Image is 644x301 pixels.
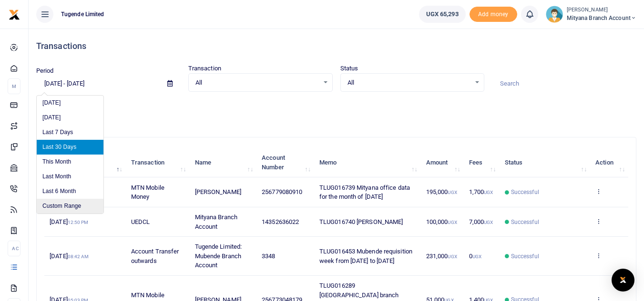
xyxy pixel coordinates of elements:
[319,218,403,225] span: TLUG016740 [PERSON_NAME]
[36,41,636,51] h4: Transactions
[419,6,466,23] a: UGX 65,293
[319,184,410,201] span: TLUG016739 Mityana office data for the month of [DATE]
[511,218,539,226] span: Successful
[9,9,20,20] img: logo-small
[9,10,20,18] a: logo-small logo-large logo-large
[567,14,636,22] span: Mityana Branch Account
[314,148,421,177] th: Memo: activate to sort column ascending
[421,148,464,177] th: Amount: activate to sort column ascending
[448,190,457,195] small: UGX
[50,218,88,225] span: [DATE]
[511,188,539,196] span: Successful
[546,6,636,23] a: profile-user [PERSON_NAME] Mityana Branch Account
[426,252,457,260] span: 231,000
[426,10,459,19] span: UGX 65,293
[37,125,103,140] li: Last 7 Days
[68,254,89,259] small: 08:42 AM
[262,218,299,225] span: 14352636022
[68,220,89,225] small: 12:50 PM
[37,169,103,184] li: Last Month
[57,10,108,19] span: Tugende Limited
[50,252,89,260] span: [DATE]
[469,218,493,225] span: 7,000
[37,96,103,110] li: [DATE]
[131,248,179,264] span: Account Transfer outwards
[36,66,54,76] label: Period
[188,64,221,73] label: Transaction
[590,148,628,177] th: Action: activate to sort column ascending
[37,140,103,155] li: Last 30 Days
[8,241,20,256] li: Ac
[612,269,634,291] div: Open Intercom Messenger
[36,76,160,92] input: select period
[511,252,539,261] span: Successful
[195,243,242,269] span: Tugende Limited: Mubende Branch Account
[470,7,517,22] span: Add money
[37,155,103,169] li: This Month
[567,6,636,14] small: [PERSON_NAME]
[189,148,256,177] th: Name: activate to sort column ascending
[499,148,590,177] th: Status: activate to sort column ascending
[256,148,314,177] th: Account Number: activate to sort column ascending
[348,78,471,87] span: All
[340,64,358,73] label: Status
[195,214,237,230] span: Mityana Branch Account
[546,6,563,23] img: profile-user
[426,188,457,195] span: 195,000
[469,188,493,195] span: 1,700
[319,248,412,264] span: TLUG016453 Mubende requisition week from [DATE] to [DATE]
[195,188,241,195] span: [PERSON_NAME]
[126,148,190,177] th: Transaction: activate to sort column ascending
[470,7,517,22] li: Toup your wallet
[195,78,319,87] span: All
[131,184,164,201] span: MTN Mobile Money
[464,148,500,177] th: Fees: activate to sort column ascending
[37,184,103,199] li: Last 6 Month
[484,220,493,225] small: UGX
[415,6,470,23] li: Wallet ballance
[492,76,636,92] input: Search
[470,10,517,17] a: Add money
[448,254,457,259] small: UGX
[469,252,481,260] span: 0
[448,220,457,225] small: UGX
[131,218,150,225] span: UEDCL
[426,218,457,225] span: 100,000
[8,78,20,94] li: M
[484,190,493,195] small: UGX
[37,110,103,125] li: [DATE]
[262,252,275,260] span: 3348
[472,254,481,259] small: UGX
[37,199,103,214] li: Custom Range
[262,188,302,195] span: 256779080910
[36,103,636,113] p: Download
